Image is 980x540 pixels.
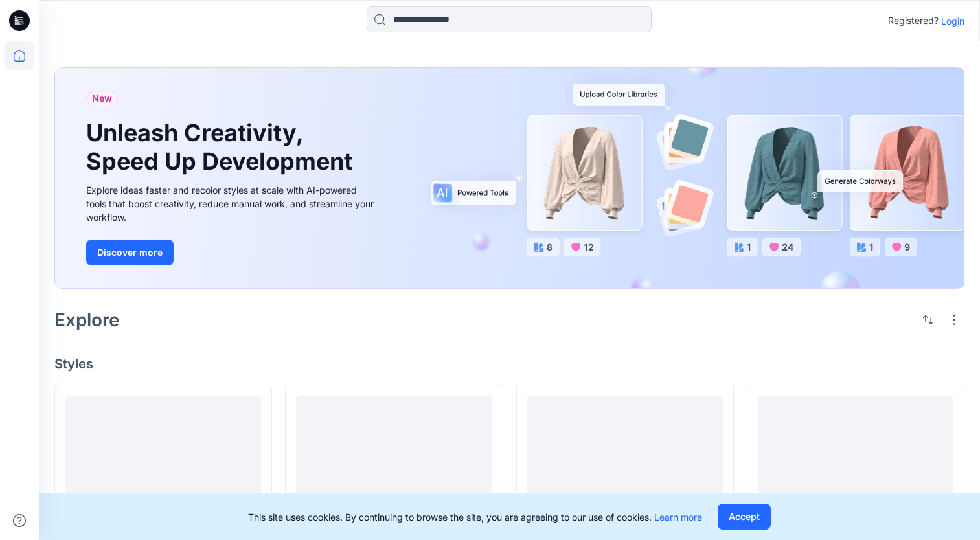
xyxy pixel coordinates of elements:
[54,309,120,330] h2: Explore
[54,356,964,372] h4: Styles
[86,240,378,265] a: Discover more
[92,91,112,106] span: New
[941,14,964,28] p: Login
[86,240,174,265] button: Discover more
[86,183,378,224] div: Explore ideas faster and recolor styles at scale with AI-powered tools that boost creativity, red...
[86,119,358,175] h1: Unleash Creativity, Speed Up Development
[654,512,702,523] a: Learn more
[718,504,771,530] button: Accept
[248,510,702,524] p: This site uses cookies. By continuing to browse the site, you are agreeing to our use of cookies.
[888,13,939,28] p: Registered?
